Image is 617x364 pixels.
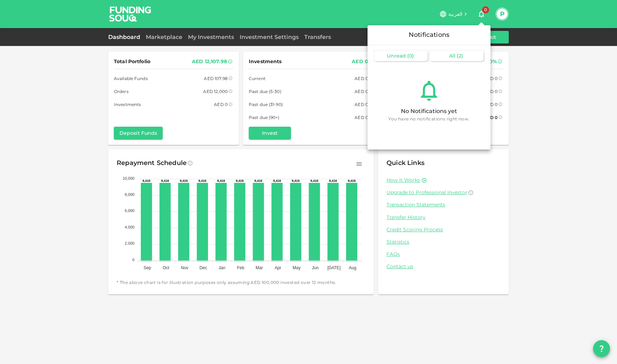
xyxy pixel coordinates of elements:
[401,107,457,115] div: No Notifications yet
[387,53,406,59] span: Unread
[407,53,414,59] span: ( 0 )
[409,31,449,39] span: Notifications
[388,115,469,123] span: You have no notifications right now.
[449,53,455,59] span: All
[457,53,463,59] span: ( 2 )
